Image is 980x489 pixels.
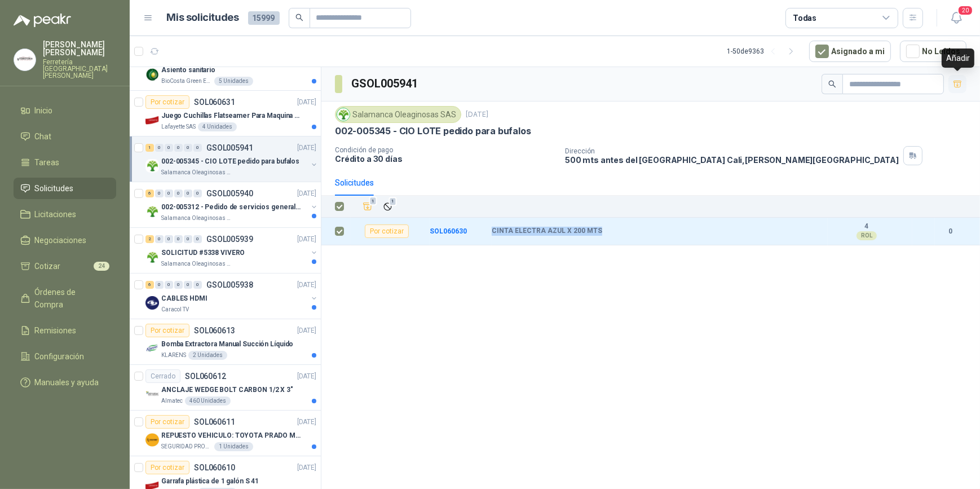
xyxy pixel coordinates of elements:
[14,100,116,121] a: Inicio
[466,109,488,120] p: [DATE]
[430,227,467,235] b: SOL060630
[184,190,192,197] div: 0
[174,281,183,289] div: 0
[94,262,109,271] span: 24
[145,296,159,310] img: Company Logo
[492,227,602,236] b: CINTA ELECTRA AZUL X 200 MTS
[130,365,321,411] a: CerradoSOL060612[DATE] Company LogoANCLAJE WEDGE BOLT CARBON 1/2 X 3"Almatec460 Unidades
[145,187,319,223] a: 6 0 0 0 0 0 GSOL005940[DATE] Company Logo002-005312 - Pedido de servicios generales CASA ROSalama...
[900,41,966,62] button: No Leídos
[161,293,208,304] p: CABLES HDMI
[145,190,154,197] div: 6
[145,113,159,127] img: Company Logo
[194,327,235,334] p: SOL060613
[155,144,164,152] div: 0
[565,155,899,165] p: 500 mts antes del [GEOGRAPHIC_DATA] Cali , [PERSON_NAME][GEOGRAPHIC_DATA]
[130,411,321,456] a: Por cotizarSOL060611[DATE] Company LogoREPUESTO VEHICULO: TOYOTA PRADO MODELO 2013, CILINDRAJE 29...
[194,418,235,426] p: SOL060611
[335,106,461,123] div: Salamanca Oleaginosas SAS
[297,234,316,245] p: [DATE]
[145,461,189,474] div: Por cotizar
[214,442,253,451] div: 1 Unidades
[194,98,235,106] p: SOL060631
[335,146,556,154] p: Condición de pago
[389,197,397,206] span: 1
[193,281,202,289] div: 0
[198,122,237,131] div: 4 Unidades
[14,126,116,147] a: Chat
[193,235,202,243] div: 0
[155,235,164,243] div: 0
[174,190,183,197] div: 0
[184,144,192,152] div: 0
[809,41,891,62] button: Asignado a mi
[145,278,319,314] a: 6 0 0 0 0 0 GSOL005938[DATE] Company LogoCABLES HDMICaracol TV
[206,190,253,197] p: GSOL005940
[165,190,173,197] div: 0
[161,442,212,451] p: SEGURIDAD PROVISER LTDA
[188,351,227,360] div: 2 Unidades
[161,476,259,487] p: Garrafa plástica de 1 galón S 41
[161,339,293,350] p: Bomba Extractora Manual Succión Líquido
[161,259,232,268] p: Salamanca Oleaginosas SAS
[942,49,974,68] div: Añadir
[145,235,154,243] div: 2
[193,190,202,197] div: 0
[828,222,906,231] b: 4
[565,147,899,155] p: Dirección
[145,95,189,109] div: Por cotizar
[35,104,53,117] span: Inicio
[335,177,374,189] div: Solicitudes
[335,125,531,137] p: 002-005345 - CIO LOTE pedido para bufalos
[295,14,303,21] span: search
[145,387,159,401] img: Company Logo
[14,204,116,225] a: Licitaciones
[297,462,316,473] p: [DATE]
[161,214,232,223] p: Salamanca Oleaginosas SAS
[380,199,395,214] button: Ignorar
[297,417,316,428] p: [DATE]
[184,235,192,243] div: 0
[828,80,836,88] span: search
[337,108,350,121] img: Company Logo
[35,376,99,389] span: Manuales y ayuda
[185,372,226,380] p: SOL060612
[145,232,319,268] a: 2 0 0 0 0 0 GSOL005939[DATE] Company LogoSOLICITUD #5338 VIVEROSalamanca Oleaginosas SAS
[14,49,36,71] img: Company Logo
[193,144,202,152] div: 0
[206,235,253,243] p: GSOL005939
[145,342,159,355] img: Company Logo
[14,346,116,367] a: Configuración
[145,324,189,337] div: Por cotizar
[155,281,164,289] div: 0
[14,255,116,277] a: Cotizar24
[14,281,116,315] a: Órdenes de Compra
[214,77,253,86] div: 5 Unidades
[35,156,60,169] span: Tareas
[297,97,316,108] p: [DATE]
[297,325,316,336] p: [DATE]
[35,234,87,246] span: Negociaciones
[248,11,280,25] span: 15999
[935,226,966,237] b: 0
[43,41,116,56] p: [PERSON_NAME] [PERSON_NAME]
[165,235,173,243] div: 0
[165,144,173,152] div: 0
[145,250,159,264] img: Company Logo
[297,280,316,290] p: [DATE]
[161,65,215,76] p: Asiento sanitario
[155,190,164,197] div: 0
[957,5,973,16] span: 20
[14,14,71,27] img: Logo peakr
[14,372,116,393] a: Manuales y ayuda
[857,231,877,240] div: ROL
[35,286,105,311] span: Órdenes de Compra
[35,130,52,143] span: Chat
[161,111,302,121] p: Juego Cuchillas Flatseamer Para Maquina de Coser
[174,144,183,152] div: 0
[145,144,154,152] div: 1
[184,281,192,289] div: 0
[946,8,966,28] button: 20
[43,59,116,79] p: Ferretería [GEOGRAPHIC_DATA][PERSON_NAME]
[369,197,377,206] span: 1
